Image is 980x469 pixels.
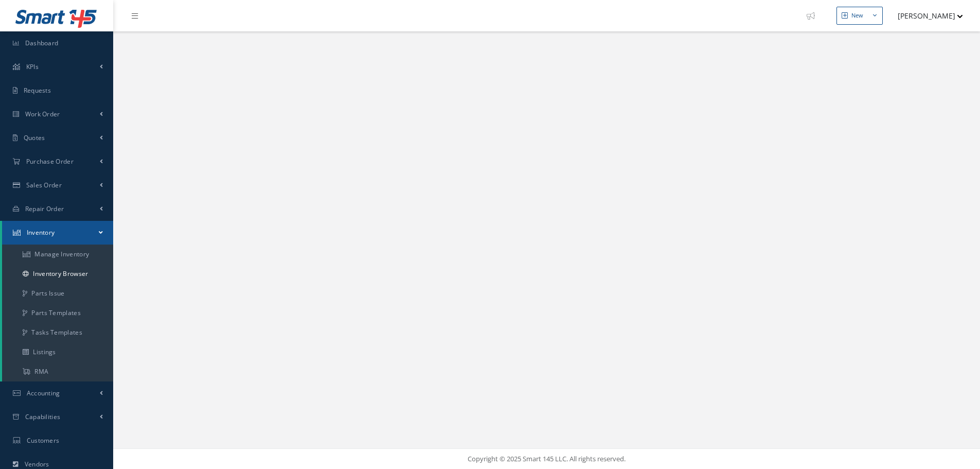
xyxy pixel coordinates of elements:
div: Copyright © 2025 Smart 145 LLC. All rights reserved. [123,454,970,464]
a: Listings [2,342,113,362]
a: RMA [2,362,113,381]
span: Sales Order [26,181,62,189]
div: New [851,11,863,20]
span: Accounting [27,389,60,397]
span: KPIs [26,62,39,71]
span: Customers [27,436,60,445]
a: Manage Inventory [2,245,113,264]
span: Requests [24,86,51,95]
span: Quotes [24,133,45,142]
a: Tasks Templates [2,323,113,342]
span: Dashboard [25,39,59,47]
a: Inventory Browser [2,264,113,284]
a: Parts Templates [2,303,113,323]
span: Work Order [25,110,60,118]
span: Repair Order [25,204,64,213]
a: Parts Issue [2,284,113,303]
a: Inventory [2,221,113,245]
span: Purchase Order [26,157,74,166]
span: Inventory [27,228,55,237]
span: Vendors [25,460,49,468]
button: New [836,7,883,25]
span: Capabilities [25,412,61,421]
button: [PERSON_NAME] [888,6,963,26]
